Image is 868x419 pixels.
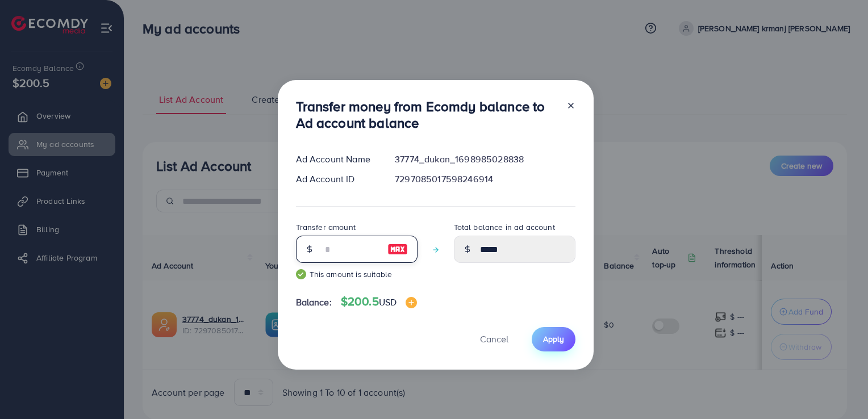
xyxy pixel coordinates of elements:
div: 7297085017598246914 [386,173,584,186]
div: 37774_dukan_1698985028838 [386,153,584,166]
label: Total balance in ad account [454,221,555,233]
label: Transfer amount [296,221,356,233]
span: Cancel [480,333,508,345]
span: USD [379,296,397,308]
button: Cancel [466,327,523,351]
img: image [406,297,417,308]
div: Ad Account Name [287,153,386,166]
span: Apply [543,333,564,345]
iframe: Chat [820,368,859,410]
img: guide [296,269,306,279]
small: This amount is suitable [296,269,418,280]
span: Balance: [296,296,332,309]
img: image [387,242,408,256]
button: Apply [532,327,575,351]
h3: Transfer money from Ecomdy balance to Ad account balance [296,98,557,131]
h4: $200.5 [341,295,417,309]
div: Ad Account ID [287,173,386,186]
